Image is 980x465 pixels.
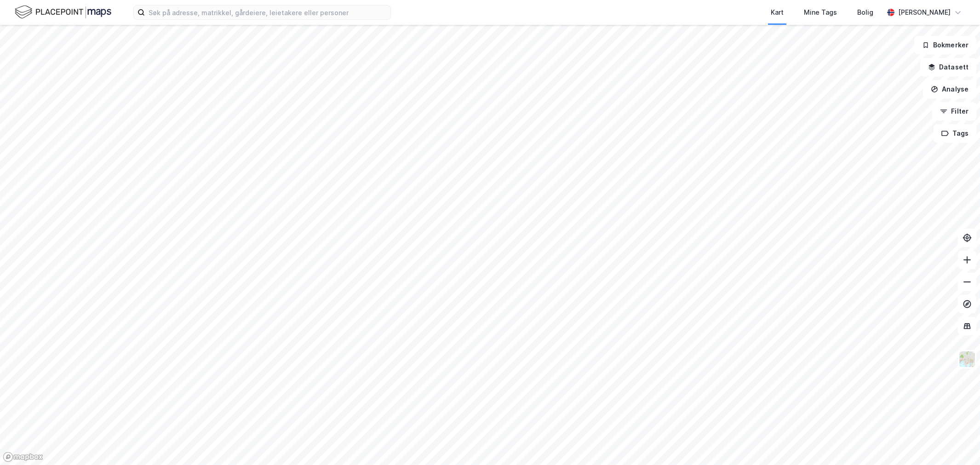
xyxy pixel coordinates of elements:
[914,36,976,54] button: Bokmerker
[771,7,784,18] div: Kart
[898,7,951,18] div: [PERSON_NAME]
[958,350,976,368] img: Z
[3,452,43,462] a: Mapbox homepage
[145,6,390,19] input: Søk på adresse, matrikkel, gårdeiere, leietakere eller personer
[934,421,980,465] div: Kontrollprogram for chat
[15,4,111,20] img: logo.f888ab2527a4732fd821a326f86c7f29.svg
[932,102,976,121] button: Filter
[920,58,976,76] button: Datasett
[857,7,873,18] div: Bolig
[804,7,837,18] div: Mine Tags
[923,80,976,98] button: Analyse
[934,124,976,143] button: Tags
[934,421,980,465] iframe: Chat Widget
